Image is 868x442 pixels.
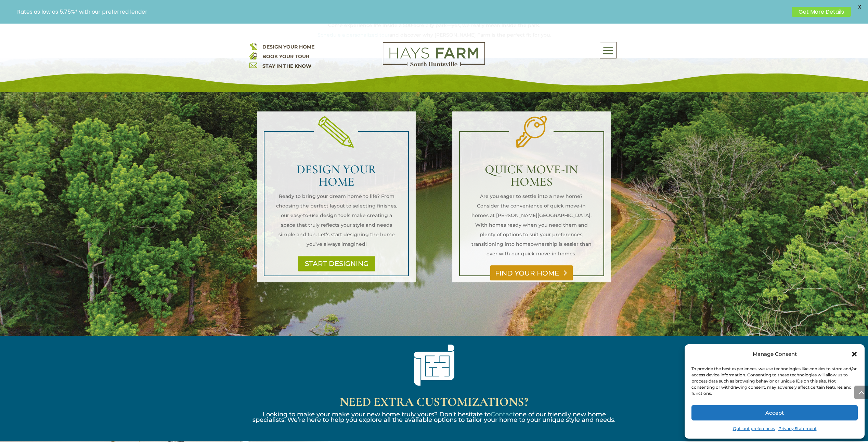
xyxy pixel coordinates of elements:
[490,265,573,281] a: FIND YOUR HOME
[249,42,257,50] img: design your home
[275,163,398,191] h2: DESIGN YOUR HOME
[733,424,775,433] a: Opt-out preferences
[851,351,858,358] div: Close dialog
[470,163,593,191] h2: QUICK MOVE-IN HOMES
[249,412,619,423] p: Looking to make your make your new home truly yours? Don’t hesitate to one of our friendly new ho...
[491,411,515,418] a: Contact
[249,396,619,412] h2: NEED EXTRA CUSTOMIZATIONS?
[262,63,311,69] a: STAY IN THE KNOW
[691,366,857,397] div: To provide the best experiences, we use technologies like cookies to store and/or access device i...
[262,44,314,50] a: DESIGN YOUR HOME
[691,405,858,420] button: Accept
[383,62,485,68] a: hays farm homes huntsville development
[792,7,851,17] a: Get More Details
[275,191,398,249] p: Ready to bring your dream home to life? From choosing the perfect layout to selecting finishes, o...
[414,344,454,386] img: CustomizationIcon
[854,2,865,12] span: X
[298,256,375,271] a: START DESIGNING
[470,191,593,258] p: Are you eager to settle into a new home? Consider the convenience of quick move-in homes at [PERS...
[778,424,817,433] a: Privacy Statement
[383,42,485,67] img: Logo
[249,52,257,59] img: book your home tour
[262,53,309,59] a: BOOK YOUR TOUR
[17,9,788,15] p: Rates as low as 5.75%* with our preferred lender
[753,349,797,359] div: Manage Consent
